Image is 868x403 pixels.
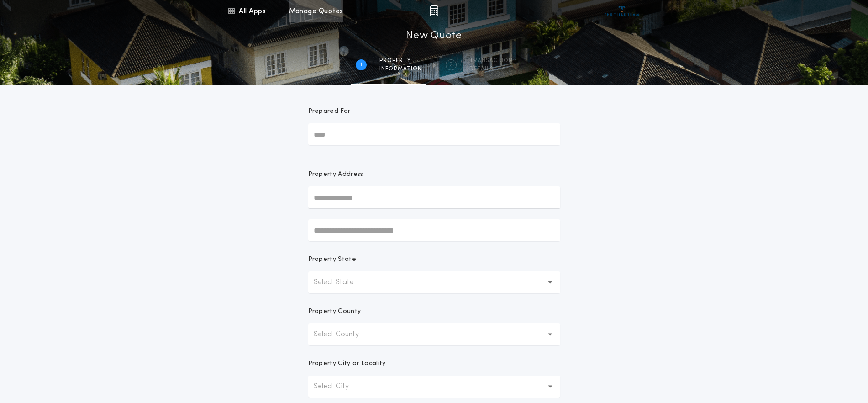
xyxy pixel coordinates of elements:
p: Property Address [308,170,560,179]
img: img [430,5,438,16]
input: Prepared For [308,123,560,145]
p: Prepared For [308,107,351,116]
span: details [469,65,513,73]
h1: New Quote [406,29,462,43]
p: Property State [308,255,356,264]
h2: 1 [360,61,362,69]
span: information [379,65,422,73]
button: Select City [308,376,560,398]
p: Select County [314,329,374,340]
span: Property [379,57,422,64]
button: Select State [308,271,560,293]
p: Property City or Locality [308,359,386,368]
img: vs-icon [605,6,639,16]
p: Select State [314,277,368,288]
p: Property County [308,307,361,316]
span: Transaction [469,57,513,64]
h2: 2 [449,61,452,69]
button: Select County [308,323,560,345]
p: Select City [314,381,363,392]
